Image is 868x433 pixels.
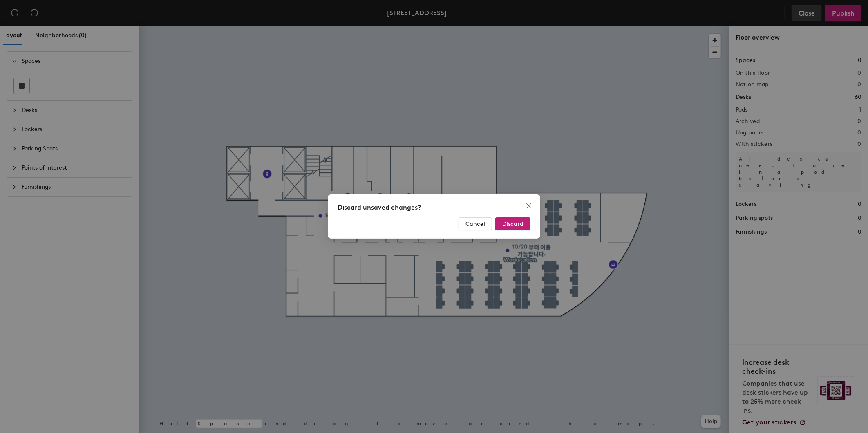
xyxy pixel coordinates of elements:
div: Discard unsaved changes? [338,203,530,212]
span: Discard [502,221,523,228]
button: Close [522,199,535,212]
span: close [526,203,532,209]
button: Discard [495,217,530,230]
button: Cancel [459,217,492,230]
span: Close [522,203,535,209]
span: Cancel [465,221,485,228]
